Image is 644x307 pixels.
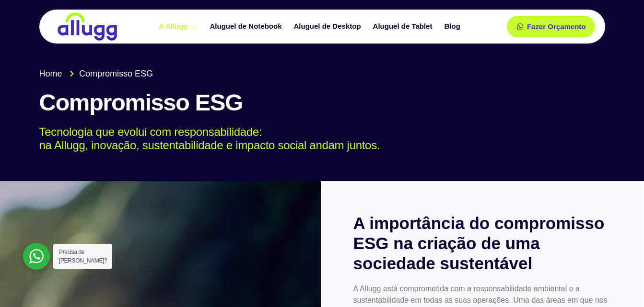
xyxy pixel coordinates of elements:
a: Aluguel de Notebook [205,18,289,35]
h2: A importância do compromisso ESG na criação de uma sociedade sustentável [353,213,612,274]
span: Fazer Orçamento [527,23,586,30]
a: Blog [439,18,467,35]
h1: Compromisso ESG [39,90,605,116]
a: Aluguel de Tablet [368,18,440,35]
span: Precisa de [PERSON_NAME]? [59,249,107,264]
a: Aluguel de Desktop [289,18,368,35]
iframe: Chat Widget [596,261,644,307]
a: Fazer Orçamento [507,16,596,37]
span: Compromisso ESG [77,67,153,80]
span: Home [39,67,62,80]
p: Tecnologia que evolui com responsabilidade: na Allugg, inovação, sustentabilidade e impacto socia... [39,125,591,153]
img: locação de TI é Allugg [56,12,118,41]
a: A Allugg [154,18,205,35]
